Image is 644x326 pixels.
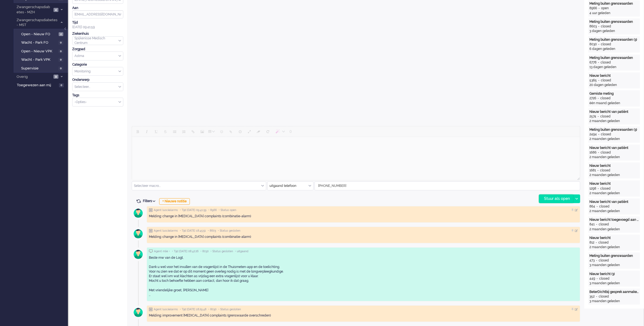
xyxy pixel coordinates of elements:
div: 6778 [589,60,596,65]
span: Zwangerschapsdiabetes - MST [16,18,58,28]
div: 5365 [589,78,597,83]
div: 352 [589,294,595,299]
div: - [595,294,599,299]
span: Zwangerschapsdiabetes - MZH [16,5,52,15]
a: Open - Nieuw VPK 0 [16,48,67,54]
div: Melding: change in [MEDICAL_DATA] complaints (combinatie-alarm) [149,235,578,239]
div: 2 maanden geleden [589,191,639,196]
div: Zorgpad [72,47,123,52]
div: Meting buiten grenswaarden (3) [589,37,639,42]
div: closed [601,42,611,47]
div: closed [599,294,609,299]
div: 20 dagen geleden [589,83,639,87]
img: ic_note_grey.svg [149,308,153,311]
div: Melding: change in [MEDICAL_DATA] complaints (combinatie-alarm) [149,214,578,219]
span: 0 [58,49,63,53]
span: Agent lusciialarms [154,208,178,212]
span: Agent mlie • [154,250,170,253]
div: Nieuw bericht [589,73,639,78]
div: één maand geleden [589,101,639,106]
div: BeterDichtbij gesprek aanmaken mislukt. (11) [589,290,639,294]
span: Agent lusciialarms [154,229,178,233]
div: closed [599,258,609,263]
div: 3 maanden geleden [589,263,639,267]
div: 4 uur geleden [589,11,639,15]
div: - [596,168,600,173]
div: + Nieuwe notitie [159,198,190,205]
div: - [595,258,599,263]
div: 812 [589,240,594,245]
div: - [596,114,600,119]
div: closed [600,168,610,173]
div: Nieuw bericht van patiënt [589,200,639,204]
div: closed [598,240,609,245]
div: Onderwerp [72,78,123,82]
div: 6 dagen geleden [589,47,639,51]
div: closed [601,78,611,83]
div: 2574 [589,114,596,119]
div: Meting buiten grenswaarden [589,20,639,24]
div: - [597,42,601,47]
img: avatar [131,227,145,241]
div: closed [599,222,609,227]
span: Toegewezen aan mij [17,83,57,88]
div: closed [601,132,611,137]
div: 2 maanden geleden [589,119,639,123]
div: closed [600,186,611,191]
div: Meting buiten grenswaarden [589,1,639,6]
div: 841 [589,222,595,227]
span: Supervisie [21,66,57,71]
div: 8603 [589,24,597,29]
div: 2 maanden geleden [589,173,639,177]
div: - [595,276,599,281]
div: closed [601,60,611,65]
span: 0 [58,58,63,62]
div: - [597,78,601,83]
div: 3 maanden geleden [589,299,639,303]
div: Stuur als open [539,195,573,203]
img: ic_chat_grey.svg [149,250,153,253]
span: • 8966 [208,208,217,212]
div: - [597,6,601,11]
span: • Status gesloten [218,308,241,311]
div: Nieuw bericht [589,164,639,168]
div: 864 [589,204,595,209]
span: Wacht - Park FO [21,40,57,45]
span: • Tijd [DATE] 18:29:48 [180,308,206,311]
div: Nieuw bericht [589,181,639,186]
span: 0 [59,83,64,87]
div: closed [601,24,611,29]
div: Meting buiten grenswaarden [589,56,639,60]
div: 1686 [589,150,596,155]
span: • Tijd [DATE] 08:42:26 [172,250,199,253]
span: • uitgaand [235,250,248,253]
div: Beste mw van de Logt, Dank u wel voor het invullen van de vragenlijst in de Thuismeten-app en de ... [149,255,578,297]
img: avatar [131,248,145,261]
div: Categorie [72,62,123,67]
span: 4 [54,8,58,12]
div: Melding: improvement [MEDICAL_DATA] complaints (grenswaarde overschreden) [149,313,578,318]
div: - [596,186,600,191]
div: Meting buiten grenswaarden (3) [589,127,639,132]
span: Open - Nieuw VPK [21,49,57,54]
div: 449 [589,276,595,281]
span: • 8030 [200,250,209,253]
div: 3 dagen geleden [589,29,639,33]
div: closed [600,96,611,101]
div: 8966 [589,6,597,11]
div: 2 maanden geleden [589,155,639,159]
span: Wacht - Park VPK [21,57,57,62]
div: [DATE] 09:41:59 [72,20,123,30]
a: Supervisie 0 [16,65,67,71]
div: closed [599,204,610,209]
div: Tijd [72,20,123,25]
span: Open - Nieuw FO [21,32,57,37]
div: - [596,150,601,155]
div: open [601,6,609,11]
input: +31612345678 [315,182,580,190]
div: 13 dagen geleden [589,65,639,69]
div: 2726 [589,96,596,101]
div: 2 maanden geleden [589,227,639,232]
a: Wacht - Park VPK 0 [16,56,67,62]
div: 2494 [589,132,597,137]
